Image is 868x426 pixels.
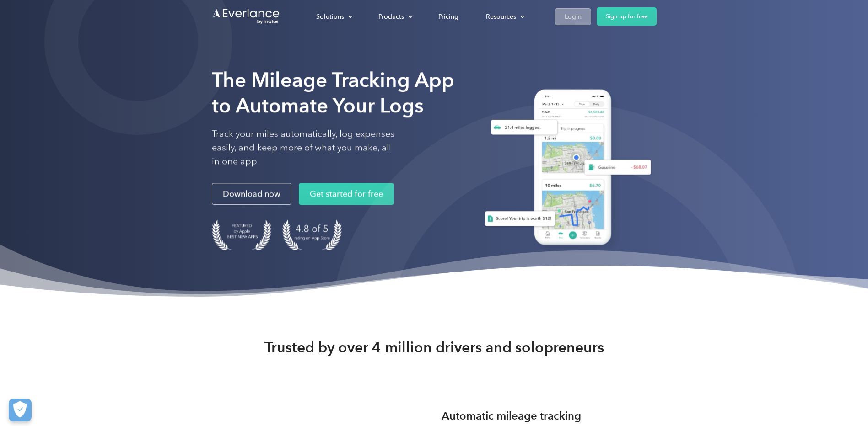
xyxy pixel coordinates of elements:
strong: The Mileage Tracking App to Automate Your Logs [212,68,454,117]
div: Solutions [307,9,360,25]
strong: Trusted by over 4 million drivers and solopreneurs [264,338,604,357]
div: Login [565,11,582,22]
a: Get started for free [299,183,394,205]
a: Go to homepage [212,8,280,25]
div: Solutions [316,11,344,22]
a: Login [555,8,591,25]
img: Badge for Featured by Apple Best New Apps [212,219,271,250]
a: Sign up for free [597,7,657,26]
div: Resources [486,11,516,22]
div: Products [378,11,404,22]
a: Pricing [429,9,468,25]
div: Resources [477,9,532,25]
a: Download now [212,183,291,205]
div: Pricing [438,11,458,22]
div: Products [369,9,420,25]
img: 4.9 out of 5 stars on the app store [282,219,342,250]
p: Track your miles automatically, log expenses easily, and keep more of what you make, all in one app [212,127,395,168]
img: Everlance, mileage tracker app, expense tracking app [474,82,657,256]
h3: Automatic mileage tracking [442,408,581,424]
button: Cookies Settings [9,399,32,421]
